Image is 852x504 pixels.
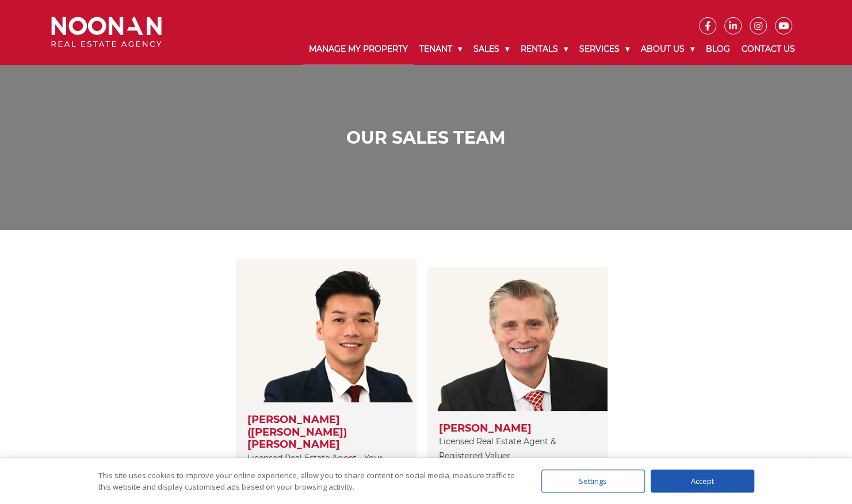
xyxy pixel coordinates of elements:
[439,434,596,463] p: Licensed Real Estate Agent & Registered Valuer
[574,34,635,64] a: Services
[651,470,754,493] div: Accept
[98,470,518,493] div: This site uses cookies to improve your online experience, allow you to share content on social me...
[468,34,515,64] a: Sales
[51,17,162,47] img: Noonan Real Estate Agency
[54,128,798,148] h1: Our Sales Team
[414,34,468,64] a: Tenant
[247,414,404,451] h3: [PERSON_NAME] ([PERSON_NAME]) [PERSON_NAME]
[700,34,736,64] a: Blog
[736,34,801,64] a: Contact Us
[247,451,404,480] p: Licensed Real Estate Agent - Your Local Area Specialist
[541,470,645,493] div: Settings
[303,34,414,64] a: Manage My Property
[515,34,574,64] a: Rentals
[439,422,596,435] h3: [PERSON_NAME]
[635,34,700,64] a: About Us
